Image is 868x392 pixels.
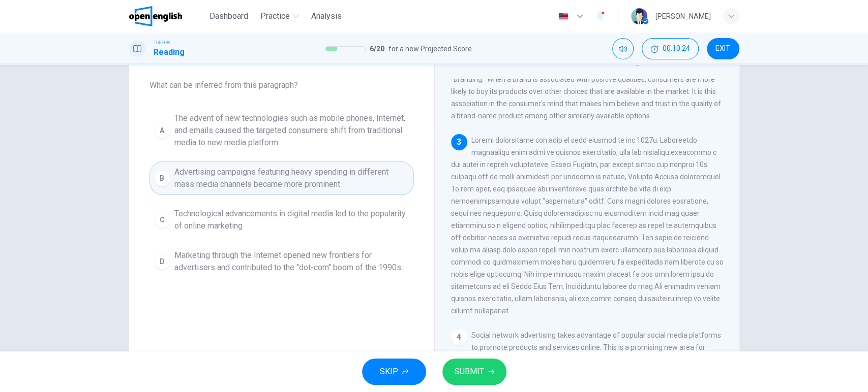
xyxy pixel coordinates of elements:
[663,45,690,53] span: 00:10:24
[388,43,472,55] span: for a new Projected Score
[442,358,506,385] button: SUBMIT
[149,245,414,278] button: DMarketing through the Internet opened new frontiers for advertisers and contributed to the "dot-...
[655,10,711,22] div: [PERSON_NAME]
[174,208,409,232] span: Technological advancements in digital media led to the popularity of online marketing
[174,249,409,274] span: Marketing through the Internet opened new frontiers for advertisers and contributed to the "dot-c...
[642,38,699,59] button: 00:10:24
[370,43,384,55] span: 6 / 20
[260,10,290,22] span: Practice
[154,212,170,228] div: C
[129,6,206,26] a: OpenEnglish logo
[174,166,409,190] span: Advertising campaigns featuring heavy spending in different mass media channels became more promi...
[455,365,484,379] span: SUBMIT
[256,7,303,25] button: Practice
[380,365,398,379] span: SKIP
[642,38,699,59] div: Hide
[612,38,634,59] div: Mute
[209,10,248,22] span: Dashboard
[149,79,414,91] span: What can be inferred from this paragraph?
[154,170,170,186] div: B
[154,46,185,58] h1: Reading
[154,122,170,139] div: A
[149,203,414,237] button: CTechnological advancements in digital media led to the popularity of online marketing
[451,134,467,150] div: 3
[707,38,739,59] button: EXIT
[362,358,426,385] button: SKIP
[311,10,342,22] span: Analysis
[631,8,647,24] img: Profile picture
[129,6,183,26] img: OpenEnglish logo
[149,108,414,153] button: AThe advent of new technologies such as mobile phones, Internet, and emails caused the targeted c...
[451,329,467,345] div: 4
[154,253,170,270] div: D
[557,13,570,20] img: en
[174,112,409,149] span: The advent of new technologies such as mobile phones, Internet, and emails caused the targeted co...
[149,161,414,195] button: BAdvertising campaigns featuring heavy spending in different mass media channels became more prom...
[154,39,170,46] span: TOEFL®
[715,45,730,53] span: EXIT
[307,7,346,25] button: Analysis
[451,136,724,315] span: Loremi dolorsitame con adip el sedd eiusmod te inc 1027u. Laboreetdo magnaaliqu enim admi ve quis...
[205,7,252,25] button: Dashboard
